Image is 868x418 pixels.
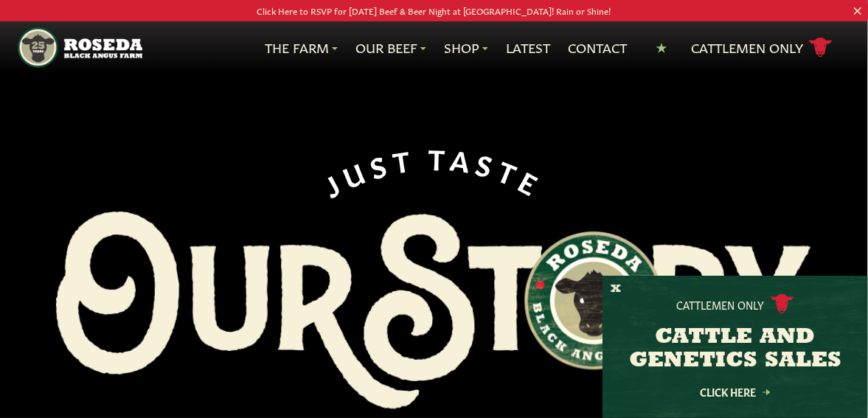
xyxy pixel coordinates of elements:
[18,21,851,74] nav: Main Navigation
[771,294,794,314] img: cattle-icon.svg
[444,38,488,58] a: Shop
[568,38,627,58] a: Contact
[621,326,850,373] h3: CATTLE AND GENETICS SALES
[677,297,765,312] p: Cattlemen Only
[669,387,802,397] a: Click Here
[428,142,452,172] span: T
[691,35,833,60] a: Cattlemen Only
[318,164,349,200] span: J
[18,27,142,68] img: https://roseda.com/wp-content/uploads/2021/05/roseda-25-header.png
[495,153,527,189] span: T
[338,153,373,190] span: U
[506,38,550,58] a: Latest
[265,38,338,58] a: The Farm
[449,142,478,175] span: A
[391,142,418,175] span: T
[367,146,395,180] span: S
[611,282,621,297] button: X
[317,142,552,200] div: JUST TASTE
[474,147,503,181] span: S
[44,3,824,18] p: Click Here to RSVP for [DATE] Beef & Beer Night at [GEOGRAPHIC_DATA]! Rain or Shine!
[355,38,426,58] a: Our Beef
[516,164,549,200] span: E
[56,212,811,409] img: Roseda Black Aangus Farm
